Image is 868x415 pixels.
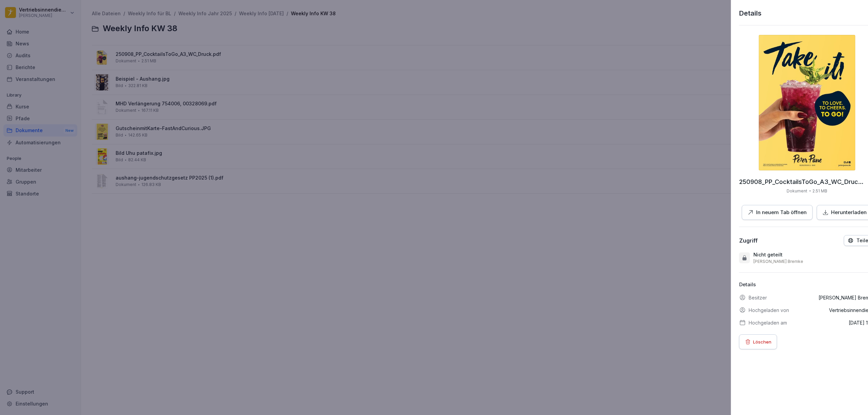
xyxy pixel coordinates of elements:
[749,294,767,301] p: Besitzer
[749,307,789,314] p: Hochgeladen von
[831,209,867,216] p: Herunterladen
[756,209,807,216] p: In neuem Tab öffnen
[759,35,855,170] img: thumbnail
[787,188,807,194] p: Dokument
[739,334,777,349] button: Löschen
[739,179,866,185] p: 250908_PP_CocktailsToGo_A3_WC_Druck.pdf
[753,251,783,258] p: Nicht geteilt
[739,237,758,244] div: Zugriff
[753,338,771,346] p: Löschen
[812,188,827,194] p: 2.51 MB
[749,319,787,326] p: Hochgeladen am
[753,259,803,264] p: [PERSON_NAME] Bremke
[742,205,812,220] button: In neuem Tab öffnen
[739,8,762,18] p: Details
